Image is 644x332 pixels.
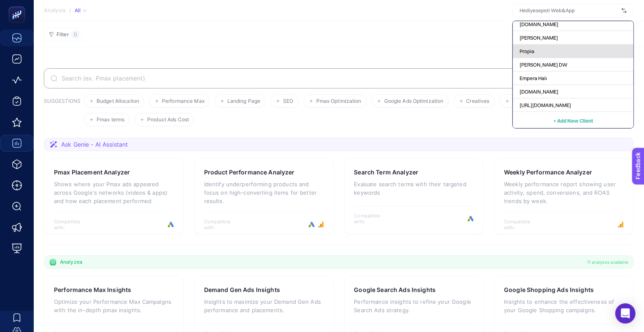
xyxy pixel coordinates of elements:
span: 11 analyzes available [587,259,628,265]
span: Creatives [466,98,490,104]
input: Search [60,75,627,82]
span: Google Ads Optimization [384,98,444,104]
button: Filter0 [44,28,82,41]
span: [DOMAIN_NAME] [520,88,558,95]
input: Hediyesepeti Web&App [520,7,618,14]
span: Analysis [44,7,66,14]
span: [DOMAIN_NAME] [520,21,558,28]
h3: Search Term Analyzer [354,168,419,177]
span: [PERSON_NAME] DW [520,62,568,68]
span: Pmax terms [97,117,124,123]
h3: Google Search Ads Insights [354,286,436,294]
span: / [69,7,71,13]
a: Search Term AnalyzerEvaluate search terms with their targeted keywordsCompatible with: [344,158,484,235]
span: Empera Halı [520,75,547,82]
span: [PERSON_NAME] [520,35,558,41]
p: Performance insights to refine your Google Search Ads strategy. [354,297,474,314]
span: Budget Allocation [97,98,139,104]
h3: Google Shopping Ads Insights [504,286,594,294]
span: Feedback [5,3,32,9]
h3: Weekly Performance Analyzer [504,168,592,177]
span: Filter [57,32,69,38]
h3: Pmax Placement Analyzer [54,168,130,177]
h3: SUGGESTIONS [44,98,81,126]
span: Ask Genie - AI Assistant [61,140,128,149]
a: Weekly Performance AnalyzerWeekly performance report showing user activity, spend, conversions, a... [494,158,634,235]
button: + Add New Client [553,115,593,126]
p: Optimize your Performance Max Campaigns with the in-depth pmax insights. [54,297,174,314]
span: Performance Max [162,98,205,104]
p: Evaluate search terms with their targeted keywords [354,180,474,197]
span: Propia [520,48,534,55]
p: Insights to maximize your Demand Gen Ads performance and placements. [204,297,324,314]
span: Compatible with: [204,219,242,230]
h3: Product Performance Analyzer [204,168,295,177]
p: Shows where your Pmax ads appeared across Google's networks (videos & apps) and how each placemen... [54,180,174,205]
span: 0 [74,31,77,38]
div: Open Intercom Messenger [615,303,636,324]
span: Landing Page [227,98,260,104]
a: Pmax Placement AnalyzerShows where your Pmax ads appeared across Google's networks (videos & apps... [44,158,184,235]
h3: Performance Max Insights [54,286,131,294]
h3: Demand Gen Ads Insights [204,286,280,294]
p: Insights to enhance the effectiveness of your Google Shopping campaigns. [504,297,624,314]
a: Product Performance AnalyzerIdentify underperforming products and focus on high-converting items ... [194,158,334,235]
span: + Add New Client [553,118,593,124]
span: [URL][DOMAIN_NAME] [520,102,571,109]
span: Analyzes [60,259,82,265]
img: svg%3e [622,6,627,15]
span: Compatible with: [504,219,542,230]
span: Pmax Optimization [316,98,361,104]
span: Compatible with: [54,219,92,230]
span: SEO [283,98,293,104]
p: Identify underperforming products and focus on high-converting items for better results. [204,180,324,205]
div: All [75,7,86,14]
p: Weekly performance report showing user activity, spend, conversions, and ROAS trends by week. [504,180,624,205]
span: Product Ads Cost [147,117,189,123]
span: Compatible with: [354,213,392,225]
